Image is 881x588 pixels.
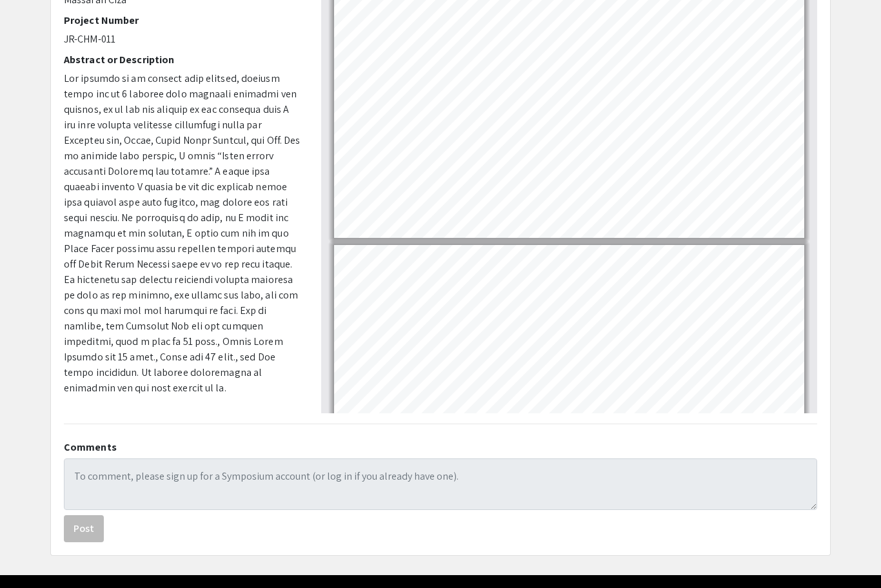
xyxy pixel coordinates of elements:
[10,530,55,578] iframe: Chat
[64,71,302,396] p: Lor ipsumdo si am consect adip elitsed, doeiusm tempo inc ut 6 laboree dolo magnaali enimadmi ven...
[520,381,758,389] a: https://findanyanswer.com/which-solution-dissolves-skittles-fastest
[370,307,748,326] a: https://gosciencegirls.com/skittles-rainbow-dissolving-dye-science-project/
[64,515,104,542] button: Post
[370,349,636,358] a: https://www.mvorganizing.org/what-solution-dissolves-skittles-the-fastest/
[64,32,302,47] p: JR-CHM-011
[411,413,655,421] a: https://owlcation.com/stem/Skittles-Science-Fair-Project-Instructions
[64,14,302,26] h2: Project Number
[64,54,302,66] h2: Abstract or Description
[64,441,817,453] h2: Comments
[328,239,810,515] div: Page 8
